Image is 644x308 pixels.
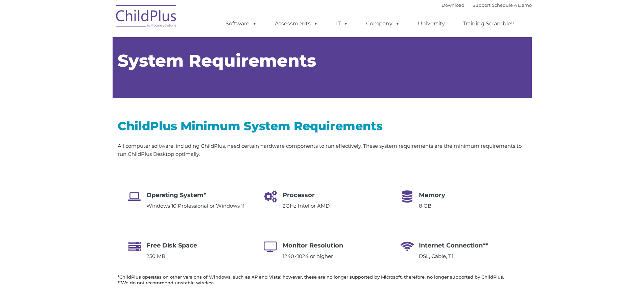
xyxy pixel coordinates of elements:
[219,17,264,30] a: Software
[146,190,244,200] h4: Operating System*
[473,2,491,8] a: Support
[146,202,244,210] p: Windows 10 Professional or Windows 11
[359,17,407,30] a: Company
[283,253,333,259] span: 1240×1024 or higher
[113,0,180,34] img: ChildPlus by Procare Solutions
[118,50,316,71] span: System Requirements
[492,2,532,8] a: Schedule A Demo
[283,242,343,249] span: Monitor Resolution
[419,191,445,199] span: Memory
[419,242,488,249] span: Internet Connection**
[118,274,527,286] h6: *ChildPlus operates on other versions of Windows, such as XP and Vista; however, these are no lon...
[442,2,532,8] font: |
[442,2,464,8] a: Download
[283,191,315,199] span: Processor
[419,253,453,259] span: DSL, Cable, T1
[456,17,521,30] a: Training Scramble!!
[118,142,527,158] p: All computer software, including ChildPlus, need certain hardware components to run effectively. ...
[283,203,330,209] span: 2GHz Intel or AMD
[146,253,165,259] span: 250 MB
[411,17,452,30] a: University
[329,17,355,30] a: IT
[419,203,431,209] span: 8 GB
[268,17,325,30] a: Assessments
[118,118,527,134] h2: ChildPlus Minimum System Requirements
[146,242,197,249] span: Free Disk Space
